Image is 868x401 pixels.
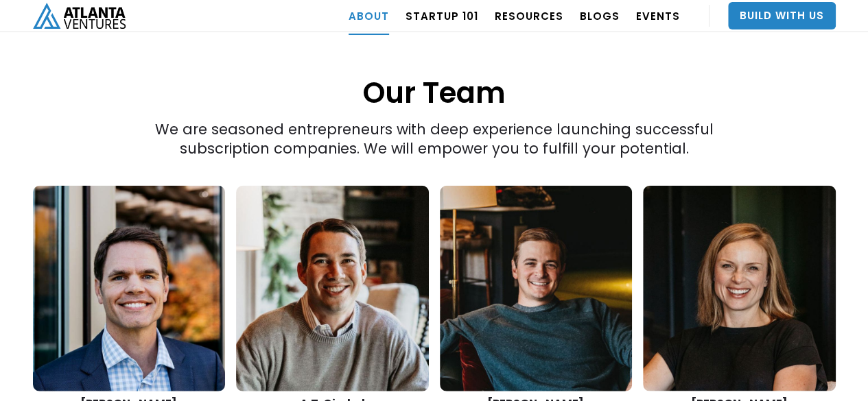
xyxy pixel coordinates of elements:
h1: Our Team [33,5,836,112]
a: Build With Us [728,2,836,29]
